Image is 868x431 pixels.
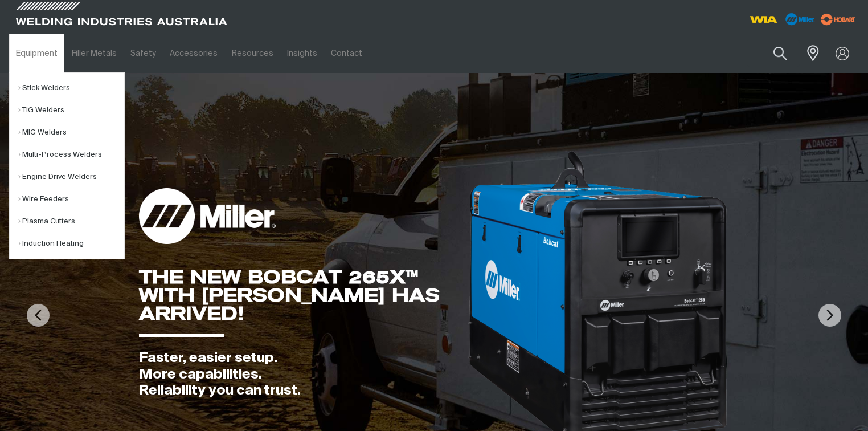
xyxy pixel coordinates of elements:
nav: Main [9,34,646,73]
a: Multi-Process Welders [18,144,124,166]
img: NextArrow [818,304,841,327]
ul: Equipment Submenu [9,72,125,259]
a: TIG Welders [18,99,124,121]
a: Contact [324,34,369,73]
a: Equipment [9,34,64,73]
a: MIG Welders [18,121,124,144]
a: Plasma Cutters [18,210,124,233]
a: Stick Welders [18,77,124,99]
img: PrevArrow [27,304,50,327]
div: THE NEW BOBCAT 265X™ WITH [PERSON_NAME] HAS ARRIVED! [139,268,467,323]
a: Engine Drive Welders [18,166,124,188]
a: Insights [280,34,324,73]
a: Safety [124,34,163,73]
a: Filler Metals [64,34,123,73]
input: Product name or item number... [747,40,800,67]
a: Wire Feeders [18,188,124,210]
a: Resources [225,34,280,73]
img: miller [817,11,859,28]
a: Induction Heating [18,233,124,255]
div: Faster, easier setup. More capabilities. Reliability you can trust. [139,350,467,399]
a: Accessories [163,34,224,73]
button: Search products [761,40,800,67]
